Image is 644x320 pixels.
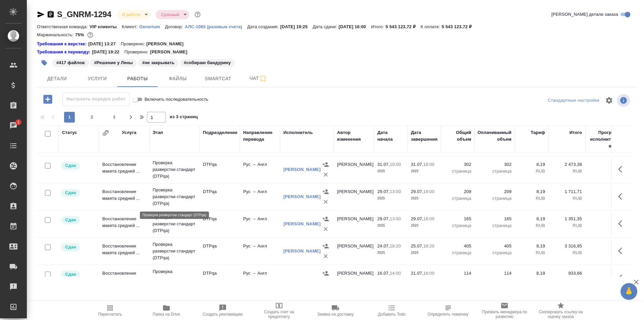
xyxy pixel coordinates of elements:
[193,10,202,19] button: Доп статусы указывают на важность/срочность заказа
[552,161,582,168] p: 2 473,38
[283,194,321,199] a: [PERSON_NAME]
[411,271,423,276] p: 21.07,
[321,170,331,180] button: Удалить
[386,24,421,29] p: 5 543 123,72 ₽
[121,41,147,47] p: Проверено:
[377,168,404,175] p: 2025
[411,189,423,194] p: 29.07,
[65,217,76,223] p: Сдан
[243,129,277,143] div: Направление перевода
[99,158,149,181] td: Восстановление макета средней ...
[411,168,438,175] p: 2025
[313,24,338,29] p: Дата сдачи:
[87,114,97,121] span: 2
[444,195,471,202] p: страница
[60,188,96,197] div: Менеджер проверил работу исполнителя, передает ее на следующий этап
[99,267,149,290] td: Восстановление макета средней ...
[60,270,96,279] div: Менеджер проверил работу исполнителя, передает ее на следующий этап
[102,130,109,136] button: Сгруппировать
[37,10,45,18] button: Скопировать ссылку для ЯМессенджера
[153,214,196,234] p: Проверка разверстки стандарт (DTPqa)
[57,10,111,19] a: S_GNRM-1294
[240,239,280,263] td: Рус → Англ
[159,12,181,17] button: Срочный
[39,92,57,106] button: Добавить работу
[56,59,85,66] p: #417 файлов
[37,24,90,29] p: Ответственная команда:
[478,129,512,143] div: Оплачиваемый объем
[552,270,582,277] p: 933,66
[423,216,434,221] p: 18:00
[203,129,237,136] div: Подразделение
[390,243,401,248] p: 18:20
[444,188,471,195] p: 209
[37,49,92,55] div: Нажми, чтобы открыть папку с инструкцией
[614,188,630,204] button: Здесь прячутся важные кнопки
[423,162,434,167] p: 18:00
[321,251,331,261] button: Удалить
[321,159,331,170] button: Назначить
[623,284,635,299] span: 🙏
[37,32,75,37] p: Маржинальность:
[60,243,96,252] div: Менеджер проверил работу исполнителя, передает ее на следующий этап
[37,55,52,70] button: Добавить тэг
[334,185,374,209] td: [PERSON_NAME]
[117,10,150,19] div: В работе
[165,24,185,29] p: Договор:
[153,241,196,261] p: Проверка разверстки стандарт (DTPqa)
[444,129,471,143] div: Общий объем
[478,222,512,229] p: страница
[321,197,331,207] button: Удалить
[377,195,404,202] p: 2025
[518,161,545,168] p: 8,19
[621,283,637,300] button: 🙏
[614,216,630,232] button: Здесь прячутся важные кнопки
[552,243,582,249] p: 3 316,95
[601,92,617,108] span: Настроить таблицу
[184,59,231,66] p: #собираю бандурину
[87,112,97,123] button: 2
[390,189,401,194] p: 13:00
[242,74,274,83] span: Чат
[88,41,121,47] p: [DATE] 13:27
[153,268,196,288] p: Проверка разверстки стандарт (DTPqa)
[145,96,208,103] span: Включить последовательность
[283,129,313,136] div: Исполнитель
[99,239,149,263] td: Восстановление макета средней ...
[41,75,73,83] span: Детали
[377,162,390,167] p: 31.07,
[444,161,471,168] p: 302
[121,75,154,83] span: Работы
[377,216,390,221] p: 29.07,
[283,167,321,172] a: [PERSON_NAME]
[146,41,189,47] p: [PERSON_NAME]
[518,249,545,256] p: RUB
[334,158,374,181] td: [PERSON_NAME]
[86,31,95,39] button: 1062460.15 RUB; 38080.00 UAH;
[518,243,545,249] p: 8,19
[138,59,179,65] span: не закрывать
[377,243,390,248] p: 24.07,
[75,32,86,37] p: 75%
[411,249,438,256] p: 2025
[411,243,423,248] p: 25.07,
[60,216,96,225] div: Менеджер проверил работу исполнителя, передает ее на следующий этап
[153,159,196,180] p: Проверка разверстки стандарт (DTPqa)
[185,24,247,29] a: АЛС-1065 (разовые счета)
[421,24,442,29] p: К оплате:
[411,162,423,167] p: 31.07,
[546,95,601,106] div: split button
[377,189,390,194] p: 29.07,
[185,24,247,29] p: АЛС-1065 (разовые счета)
[156,10,189,19] div: В работе
[52,59,90,65] span: 417 файлов
[478,270,512,277] p: 114
[65,162,76,169] p: Сдан
[478,249,512,256] p: страница
[200,212,240,236] td: DTPqa
[122,129,136,136] div: Услуга
[390,271,401,276] p: 14:00
[94,59,133,66] p: #Решение у Лены
[552,188,582,195] p: 1 711,71
[377,129,404,143] div: Дата начала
